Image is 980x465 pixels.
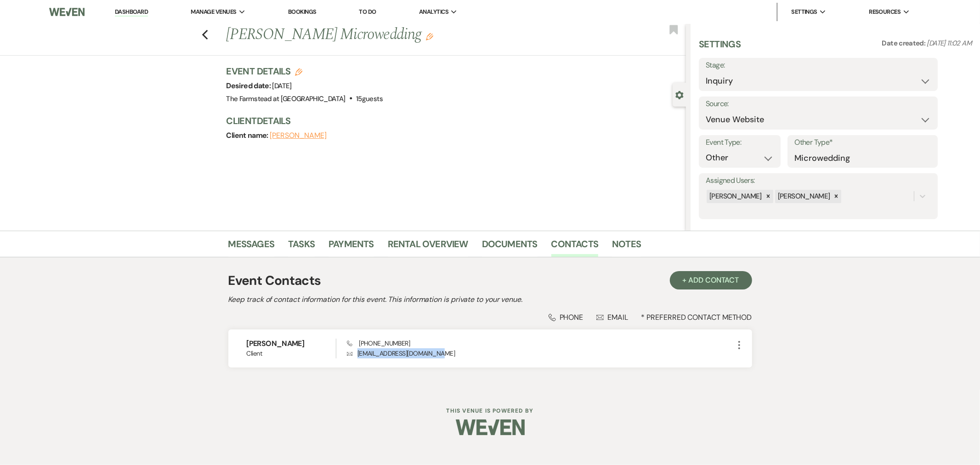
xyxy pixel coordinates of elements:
[482,237,538,257] a: Documents
[228,271,321,290] h1: Event Contacts
[419,7,448,17] span: Analytics
[356,94,383,103] span: 15 guests
[227,24,590,46] h1: [PERSON_NAME] Microwedding
[794,136,931,149] label: Other Type*
[551,237,599,257] a: Contacts
[347,348,733,358] p: [EMAIL_ADDRESS][DOMAIN_NAME]
[612,237,641,257] a: Notes
[227,94,346,103] span: The Farmstead at [GEOGRAPHIC_DATA]
[549,312,583,322] div: Phone
[272,81,292,91] span: [DATE]
[247,349,336,358] span: Client
[115,8,148,17] a: Dashboard
[227,65,383,78] h3: Event Details
[227,114,677,127] h3: Client Details
[191,7,236,17] span: Manage Venues
[596,312,628,322] div: Email
[699,38,741,58] h3: Settings
[927,39,972,48] span: [DATE] 11:02 AM
[49,2,85,22] img: Weven Logo
[347,339,410,347] span: [PHONE_NUMBER]
[227,81,272,91] span: Desired date:
[359,8,376,16] a: To Do
[706,97,931,111] label: Source:
[228,237,275,257] a: Messages
[288,237,315,257] a: Tasks
[775,190,832,203] div: [PERSON_NAME]
[706,59,931,72] label: Stage:
[706,136,774,149] label: Event Type:
[247,339,336,349] h6: [PERSON_NAME]
[706,174,931,187] label: Assigned Users:
[869,7,901,17] span: Resources
[288,8,317,16] a: Bookings
[388,237,468,257] a: Rental Overview
[456,411,525,443] img: Weven Logo
[329,237,374,257] a: Payments
[228,294,752,305] h2: Keep track of contact information for this event. This information is private to your venue.
[228,312,752,322] div: * Preferred Contact Method
[670,271,752,289] button: + Add Contact
[270,132,327,139] button: [PERSON_NAME]
[426,32,433,40] button: Edit
[791,7,817,17] span: Settings
[882,39,927,48] span: Date created:
[675,90,684,99] button: Close lead details
[227,130,270,140] span: Client name:
[707,190,763,203] div: [PERSON_NAME]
